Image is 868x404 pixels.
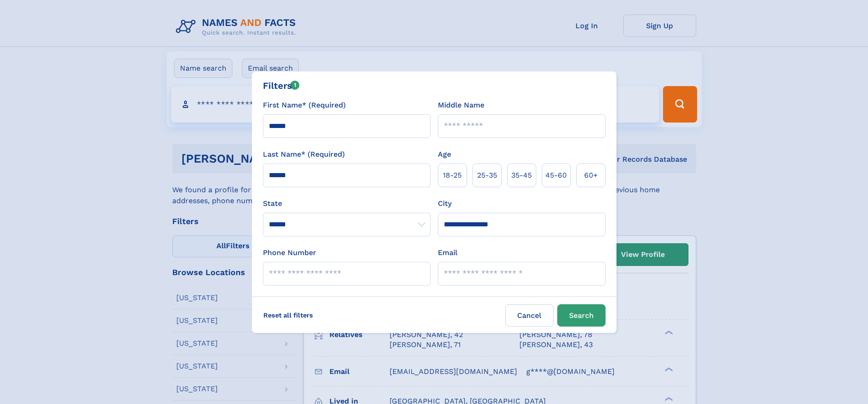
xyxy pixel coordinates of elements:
[443,170,462,181] span: 18‑25
[438,100,484,111] label: Middle Name
[477,170,497,181] span: 25‑35
[263,79,300,92] div: Filters
[257,304,319,326] label: Reset all filters
[438,247,457,258] label: Email
[263,100,346,111] label: First Name* (Required)
[263,149,345,160] label: Last Name* (Required)
[263,198,431,209] label: State
[545,170,567,181] span: 45‑60
[438,149,451,160] label: Age
[584,170,598,181] span: 60+
[505,304,554,327] label: Cancel
[263,247,316,258] label: Phone Number
[438,198,452,209] label: City
[557,304,606,327] button: Search
[511,170,532,181] span: 35‑45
